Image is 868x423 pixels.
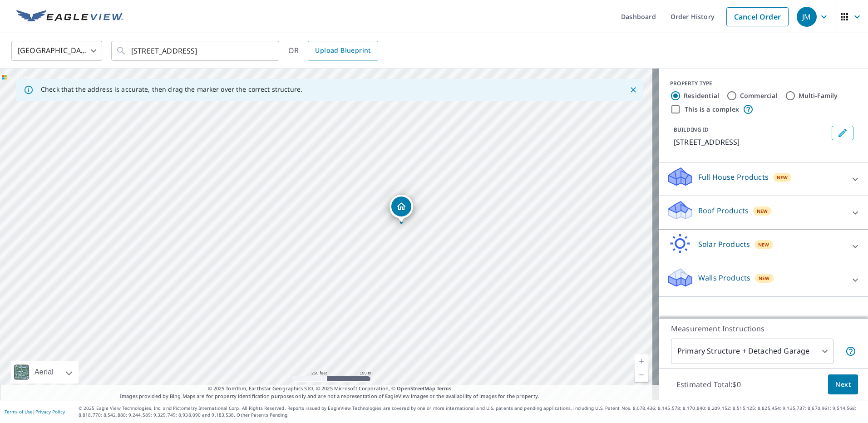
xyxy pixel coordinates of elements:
[698,239,750,250] p: Solar Products
[685,105,739,114] label: This is a complex
[5,409,65,414] p: |
[437,385,452,392] a: Terms
[777,174,788,181] span: New
[635,354,648,368] a: Current Level 17, Zoom In
[684,91,719,100] label: Residential
[666,267,861,293] div: Walls ProductsNew
[5,408,33,415] a: Terms of Use
[828,374,858,395] button: Next
[16,10,123,24] img: EV Logo
[315,45,370,56] span: Upload Blueprint
[698,272,750,283] p: Walls Products
[671,339,833,364] div: Primary Structure + Detached Garage
[670,79,857,88] div: PROPERTY TYPE
[635,368,648,382] a: Current Level 17, Zoom Out
[666,200,861,226] div: Roof ProductsNew
[288,41,378,61] div: OR
[758,241,769,248] span: New
[11,361,79,384] div: Aerial
[11,38,102,64] div: [GEOGRAPHIC_DATA]
[669,374,748,394] p: Estimated Total: $0
[698,172,769,182] p: Full House Products
[759,275,770,282] span: New
[671,323,856,334] p: Measurement Instructions
[666,233,861,259] div: Solar ProductsNew
[397,385,435,392] a: OpenStreetMap
[208,385,452,393] span: © 2025 TomTom, Earthstar Geographics SIO, © 2025 Microsoft Corporation, ©
[832,126,853,140] button: Edit building 1
[674,137,828,148] p: [STREET_ADDRESS]
[627,84,639,96] button: Close
[674,126,709,133] p: BUILDING ID
[79,405,863,418] p: © 2025 Eagle View Technologies, Inc. and Pictometry International Corp. All Rights Reserved. Repo...
[131,38,261,64] input: Search by address or latitude-longitude
[726,7,789,26] a: Cancel Order
[666,166,861,192] div: Full House ProductsNew
[757,207,768,215] span: New
[835,379,851,390] span: Next
[308,41,378,61] a: Upload Blueprint
[797,7,817,27] div: JM
[390,195,413,223] div: Dropped pin, building 1, Residential property, 14545 Flatiron Clf San Antonio, TX 78253
[740,91,778,100] label: Commercial
[845,346,856,357] span: Your report will include the primary structure and a detached garage if one exists.
[698,205,749,216] p: Roof Products
[35,408,65,415] a: Privacy Policy
[32,361,56,384] div: Aerial
[41,85,302,93] p: Check that the address is accurate, then drag the marker over the correct structure.
[799,91,838,100] label: Multi-Family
